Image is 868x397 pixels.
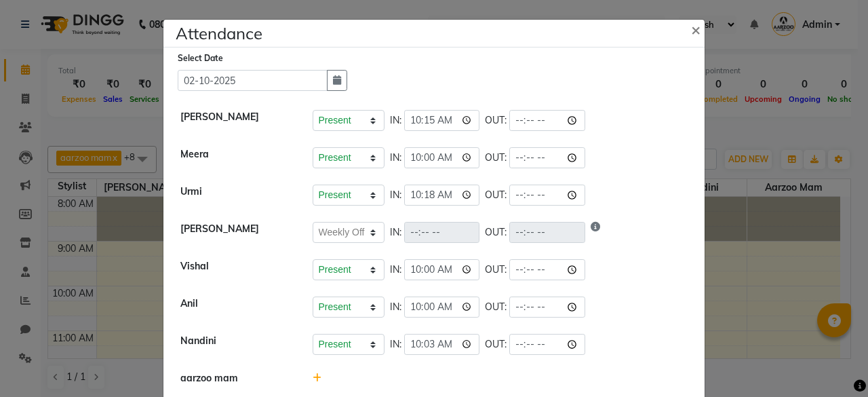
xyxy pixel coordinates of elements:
[485,113,507,128] span: OUT:
[485,337,507,352] span: OUT:
[485,188,507,202] span: OUT:
[485,151,507,165] span: OUT:
[811,343,854,383] iframe: chat widget
[390,225,401,240] span: IN:
[390,151,401,165] span: IN:
[170,185,302,206] div: Urmi
[170,371,302,385] div: aarzoo mam
[691,19,701,39] span: ×
[170,147,302,168] div: Meera
[178,70,328,91] input: Select date
[170,222,302,243] div: [PERSON_NAME]
[485,263,507,277] span: OUT:
[176,21,262,45] h4: Attendance
[485,225,507,240] span: OUT:
[390,113,401,128] span: IN:
[591,222,600,243] i: Show reason
[170,297,302,318] div: Anil
[170,259,302,280] div: Vishal
[178,52,223,64] label: Select Date
[680,10,714,48] button: Close
[170,110,302,131] div: [PERSON_NAME]
[390,300,401,314] span: IN:
[170,334,302,355] div: Nandini
[390,263,401,277] span: IN:
[390,188,401,202] span: IN:
[390,337,401,352] span: IN:
[485,300,507,314] span: OUT:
